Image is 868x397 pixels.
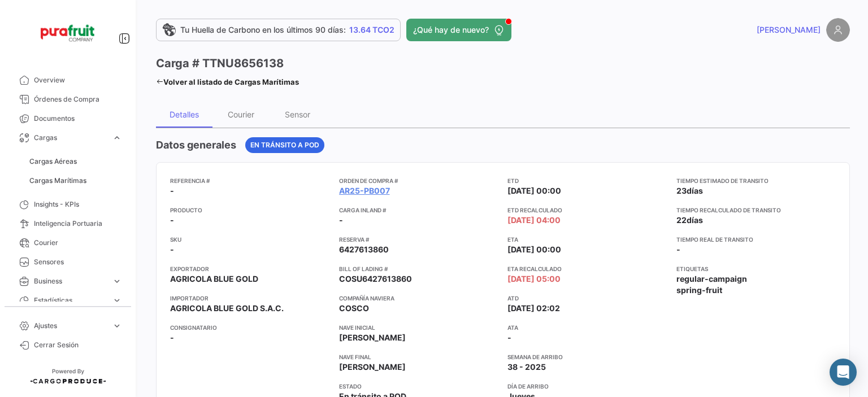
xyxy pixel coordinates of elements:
[676,186,687,195] span: 23
[687,186,703,195] span: días
[180,24,346,36] span: Tu Huella de Carbono en los últimos 90 días:
[9,109,127,128] a: Documentos
[228,110,254,119] div: Courier
[507,352,667,361] app-card-info-title: Semana de Arribo
[757,24,821,36] span: [PERSON_NAME]
[170,110,199,119] div: Detalles
[339,323,499,332] app-card-info-title: Nave inicial
[339,235,499,244] app-card-info-title: Reserva #
[339,294,499,303] app-card-info-title: Compañía naviera
[170,294,330,303] app-card-info-title: Importador
[339,215,343,226] span: -
[9,71,127,90] a: Overview
[112,133,122,143] span: expand_more
[339,361,406,373] span: [PERSON_NAME]
[339,273,412,285] span: COSU6427613860
[34,321,107,331] span: Ajustes
[170,206,330,215] app-card-info-title: Producto
[25,153,127,170] a: Cargas Aéreas
[40,14,96,53] img: Logo+PuraFruit.png
[507,185,561,197] span: [DATE] 00:00
[170,235,330,244] app-card-info-title: SKU
[507,294,667,303] app-card-info-title: ATD
[34,219,122,229] span: Inteligencia Portuaria
[676,235,836,244] app-card-info-title: Tiempo real de transito
[112,321,122,331] span: expand_more
[676,285,722,296] span: spring-fruit
[507,332,511,343] span: -
[507,206,667,215] app-card-info-title: ETD Recalculado
[170,215,174,226] span: -
[285,110,310,119] div: Sensor
[34,295,107,306] span: Estadísticas
[112,295,122,306] span: expand_more
[156,137,236,153] h4: Datos generales
[339,206,499,215] app-card-info-title: Carga inland #
[676,273,747,285] span: regular-campaign
[170,273,258,285] span: AGRICOLA BLUE GOLD
[34,133,107,143] span: Cargas
[170,264,330,273] app-card-info-title: Exportador
[339,382,499,391] app-card-info-title: Estado
[507,235,667,244] app-card-info-title: ETA
[507,215,561,226] span: [DATE] 04:00
[687,215,703,225] span: días
[34,199,122,210] span: Insights - KPIs
[170,176,330,185] app-card-info-title: Referencia #
[29,156,77,167] span: Cargas Aéreas
[25,172,127,189] a: Cargas Marítimas
[9,233,127,252] a: Courier
[34,238,122,248] span: Courier
[34,94,122,104] span: Órdenes de Compra
[156,55,284,71] h3: Carga # TTNU8656138
[507,361,546,373] span: 38 - 2025
[34,276,107,286] span: Business
[9,90,127,109] a: Órdenes de Compra
[339,176,499,185] app-card-info-title: Orden de Compra #
[507,323,667,332] app-card-info-title: ATA
[339,303,369,314] span: COSCO
[34,257,122,267] span: Sensores
[170,323,330,332] app-card-info-title: Consignatario
[170,244,174,255] span: -
[507,176,667,185] app-card-info-title: ETD
[156,19,401,41] a: Tu Huella de Carbono en los últimos 90 días:13.64 TCO2
[830,359,857,386] div: Abrir Intercom Messenger
[339,352,499,361] app-card-info-title: Nave final
[507,244,561,255] span: [DATE] 00:00
[676,176,836,185] app-card-info-title: Tiempo estimado de transito
[413,24,489,36] span: ¿Qué hay de nuevo?
[170,185,174,197] span: -
[339,244,389,255] span: 6427613860
[156,74,299,90] a: Volver al listado de Cargas Marítimas
[339,332,406,343] span: [PERSON_NAME]
[9,214,127,233] a: Inteligencia Portuaria
[34,340,122,350] span: Cerrar Sesión
[676,215,687,225] span: 22
[676,245,680,254] span: -
[349,24,394,36] span: 13.64 TCO2
[676,206,836,215] app-card-info-title: Tiempo recalculado de transito
[170,303,284,314] span: AGRICOLA BLUE GOLD S.A.C.
[676,264,836,273] app-card-info-title: Etiquetas
[406,19,511,41] button: ¿Qué hay de nuevo?
[339,185,390,197] a: AR25-PB007
[112,276,122,286] span: expand_more
[9,252,127,272] a: Sensores
[507,264,667,273] app-card-info-title: ETA Recalculado
[507,382,667,391] app-card-info-title: Día de Arribo
[250,140,319,150] span: En tránsito a POD
[826,18,850,42] img: placeholder-user.png
[507,273,561,285] span: [DATE] 05:00
[9,195,127,214] a: Insights - KPIs
[507,303,560,314] span: [DATE] 02:02
[170,332,174,343] span: -
[29,176,86,186] span: Cargas Marítimas
[34,75,122,85] span: Overview
[34,114,122,124] span: Documentos
[339,264,499,273] app-card-info-title: Bill of Lading #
